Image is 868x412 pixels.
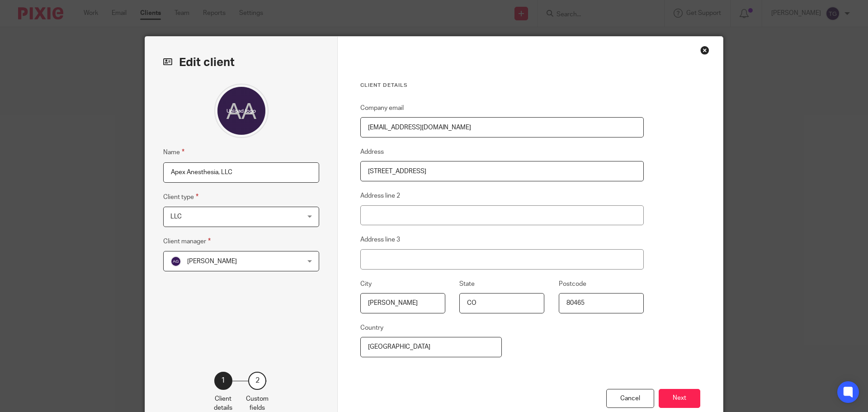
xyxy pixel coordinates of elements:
[700,46,709,55] div: Close this dialog window
[187,258,237,265] span: [PERSON_NAME]
[360,104,404,113] label: Company email
[360,147,384,156] label: Address
[360,279,372,289] label: City
[214,372,232,390] div: 1
[360,82,644,89] h3: Client details
[163,147,184,157] label: Name
[459,279,475,289] label: State
[163,55,319,70] h2: Edit client
[360,323,383,332] label: Country
[606,389,654,408] div: Cancel
[659,389,700,408] button: Next
[360,235,400,244] label: Address line 3
[163,192,198,202] label: Client type
[170,213,182,220] span: LLC
[248,372,266,390] div: 2
[360,191,400,200] label: Address line 2
[559,279,586,289] label: Postcode
[170,256,181,267] img: svg%3E
[163,236,211,246] label: Client manager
